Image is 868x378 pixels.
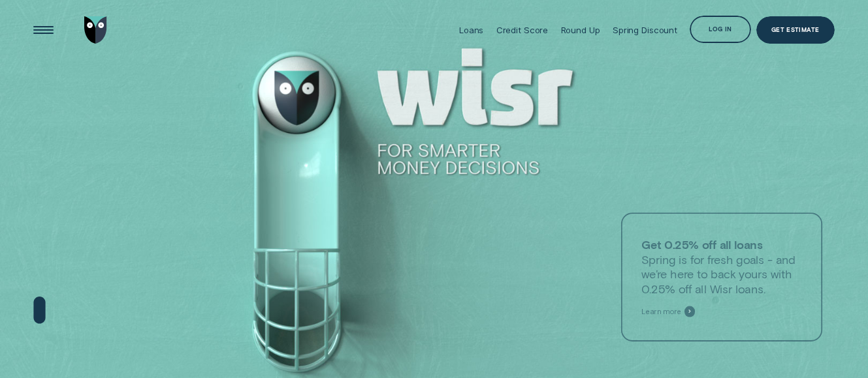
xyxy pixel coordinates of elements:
strong: Get 0.25% off all loans [641,238,762,252]
p: Spring is for fresh goals - and we’re here to back yours with 0.25% off all Wisr loans. [641,238,802,297]
a: Get Estimate [756,16,835,44]
button: Log in [690,16,750,43]
button: Open Menu [30,16,57,44]
div: Spring Discount [613,25,677,35]
div: Credit Score [496,25,548,35]
img: Wisr [84,16,107,44]
div: Round Up [561,25,600,35]
div: Loans [459,25,483,35]
span: Learn more [641,307,681,316]
a: Get 0.25% off all loansSpring is for fresh goals - and we’re here to back yours with 0.25% off al... [620,212,822,342]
